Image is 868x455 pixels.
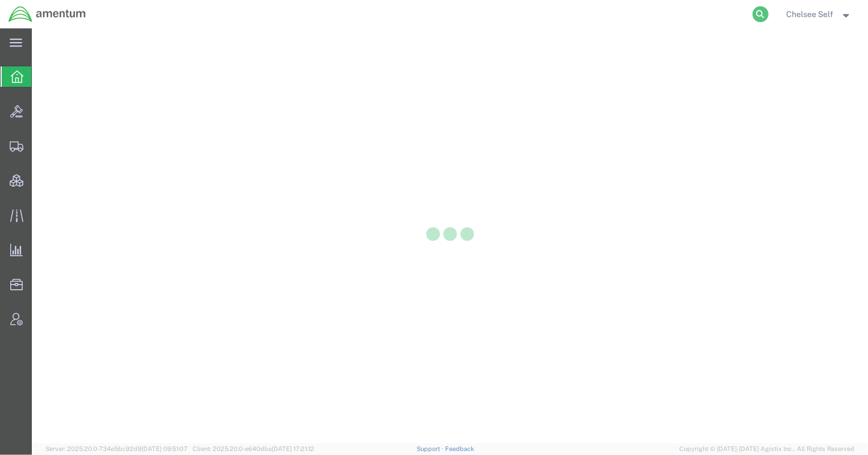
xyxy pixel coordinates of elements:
span: Chelsee Self [787,8,834,20]
a: Support [417,445,445,452]
span: [DATE] 17:21:12 [272,445,314,452]
a: Feedback [445,445,474,452]
span: Client: 2025.20.0-e640dba [193,445,314,452]
img: logo [8,6,86,23]
span: [DATE] 09:51:07 [142,445,188,452]
button: Chelsee Self [786,7,853,21]
span: Copyright © [DATE]-[DATE] Agistix Inc., All Rights Reserved [679,444,854,454]
span: Server: 2025.20.0-734e5bc92d9 [45,445,188,452]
